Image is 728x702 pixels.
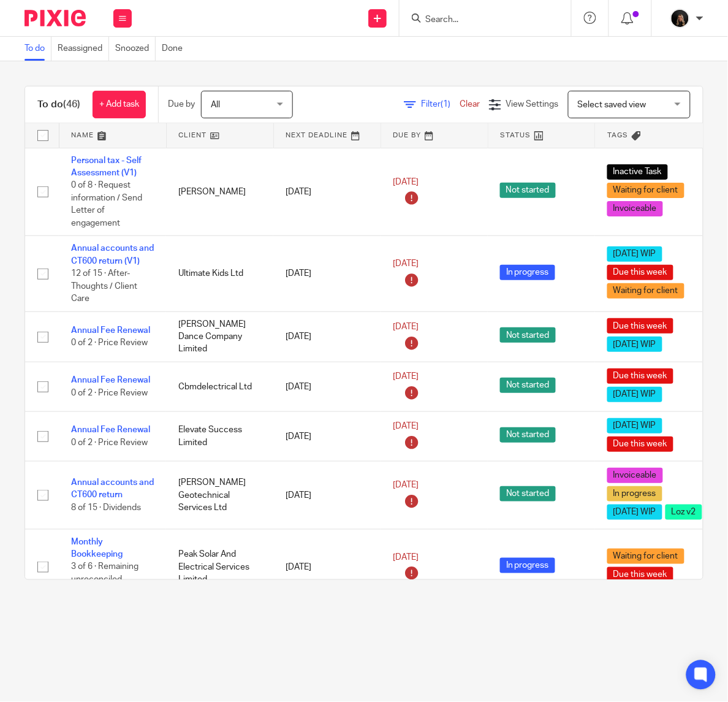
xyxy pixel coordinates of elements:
[500,378,556,393] span: Not started
[607,486,662,502] span: In progress
[393,481,419,490] span: [DATE]
[273,411,381,461] td: [DATE]
[58,37,109,61] a: Reassigned
[166,362,273,411] td: Cbmdelectrical Ltd
[273,461,381,529] td: [DATE]
[166,148,273,236] td: [PERSON_NAME]
[607,337,662,352] span: [DATE] WIP
[500,427,556,443] span: Not started
[37,98,80,111] h1: To do
[607,246,662,262] span: [DATE] WIP
[71,156,142,177] a: Personal tax - Self Assessment (V1)
[424,15,534,26] input: Search
[71,538,123,559] a: Monthly Bookkeeping
[500,183,556,198] span: Not started
[607,368,673,384] span: Due this week
[665,505,702,520] span: Loz v2
[115,37,156,61] a: Snoozed
[607,549,684,564] span: Waiting for client
[393,553,419,562] span: [DATE]
[211,101,220,109] span: All
[71,338,148,347] span: 0 of 2 · Price Review
[607,437,673,452] span: Due this week
[393,178,419,186] span: [DATE]
[166,529,273,605] td: Peak Solar And Electrical Services Limited
[71,503,141,512] span: 8 of 15 · Dividends
[441,100,450,109] span: (1)
[670,9,690,28] img: 455A9867.jpg
[162,37,189,61] a: Done
[166,461,273,529] td: [PERSON_NAME] Geotechnical Services Ltd
[63,99,80,109] span: (46)
[273,362,381,411] td: [DATE]
[25,10,86,26] img: Pixie
[607,183,684,198] span: Waiting for client
[500,558,555,573] span: In progress
[166,411,273,461] td: Elevate Success Limited
[460,100,480,109] a: Clear
[25,37,51,61] a: To do
[273,236,381,311] td: [DATE]
[166,311,273,362] td: [PERSON_NAME] Dance Company Limited
[273,311,381,362] td: [DATE]
[168,98,195,110] p: Due by
[71,326,150,335] a: Annual Fee Renewal
[500,327,556,343] span: Not started
[421,100,460,109] span: Filter
[500,265,555,280] span: In progress
[607,318,673,334] span: Due this week
[273,148,381,236] td: [DATE]
[607,265,673,280] span: Due this week
[71,181,142,227] span: 0 of 8 · Request information / Send Letter of engagement
[607,201,663,216] span: Invoiceable
[71,478,154,499] a: Annual accounts and CT600 return
[608,132,629,139] span: Tags
[71,376,150,384] a: Annual Fee Renewal
[71,244,154,265] a: Annual accounts and CT600 return (V1)
[607,387,662,402] span: [DATE] WIP
[578,101,646,109] span: Select saved view
[71,563,138,597] span: 3 of 6 · Remaining unreconciled transactions
[607,418,662,433] span: [DATE] WIP
[607,283,684,299] span: Waiting for client
[93,91,146,118] a: + Add task
[500,486,556,502] span: Not started
[393,322,419,331] span: [DATE]
[607,505,662,520] span: [DATE] WIP
[506,100,559,109] span: View Settings
[273,529,381,605] td: [DATE]
[393,260,419,269] span: [DATE]
[71,425,150,434] a: Annual Fee Renewal
[607,567,673,582] span: Due this week
[607,468,663,483] span: Invoiceable
[393,373,419,381] span: [DATE]
[166,236,273,311] td: Ultimate Kids Ltd
[393,422,419,431] span: [DATE]
[71,269,137,303] span: 12 of 15 · After-Thoughts / Client Care
[71,389,148,397] span: 0 of 2 · Price Review
[607,164,668,180] span: Inactive Task
[71,438,148,447] span: 0 of 2 · Price Review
